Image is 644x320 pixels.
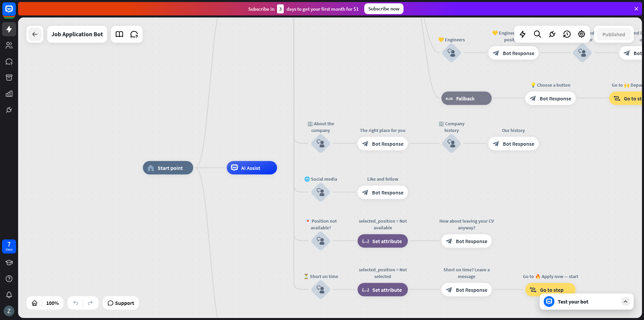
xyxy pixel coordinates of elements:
div: Job Application Bot [51,26,103,43]
i: block_user_input [317,285,325,293]
i: block_goto [530,286,537,293]
button: Published [596,28,631,40]
i: block_bot_response [362,140,369,147]
div: The right place for you [353,127,413,133]
i: block_set_attribute [362,237,369,244]
div: Test your bot [558,298,618,305]
span: Bot Response [372,140,404,147]
div: 100% [44,298,61,308]
div: Subscribe now [364,3,404,14]
span: Bot Response [372,189,404,195]
span: Bot Response [503,140,534,147]
span: Bot Response [456,237,487,244]
span: Bot Response [540,95,571,101]
i: block_bot_response [446,237,452,244]
span: Go to step [540,286,563,293]
span: Bot Response [503,49,534,56]
span: Bot Response [456,286,487,293]
div: Like and follow [353,175,413,182]
div: 💛 Backend Developer [562,29,602,43]
span: Start point [158,165,183,171]
i: home_2 [147,165,154,171]
div: 💌 Position not available? [301,217,341,231]
i: block_user_input [317,188,325,196]
i: block_bot_response [493,49,499,56]
i: block_user_input [578,49,586,57]
div: 🏢 Company history [431,120,472,133]
span: AI Assist [241,165,260,171]
i: block_bot_response [493,140,499,147]
i: block_bot_response [624,49,630,56]
div: 💡 Choose a button [520,81,581,88]
i: block_bot_response [362,189,369,195]
div: 🏢 About the company [301,120,341,133]
i: block_bot_response [446,286,452,293]
i: block_user_input [447,139,455,147]
div: 💛 Engineers [431,36,472,43]
span: Set attribute [372,286,402,293]
div: 🌐 Social media [301,175,341,182]
div: Our history [483,127,544,133]
div: selected_position = Not available [353,217,413,231]
a: 7 days [2,239,16,254]
i: block_set_attribute [362,286,369,293]
div: 3 [277,4,284,13]
i: block_user_input [317,139,325,147]
i: block_bot_response [530,95,536,101]
div: 7 [7,241,11,247]
button: Open LiveChat chat widget [5,3,25,23]
div: ⏳ Short on time [301,273,341,279]
div: days [6,247,12,252]
i: block_user_input [317,237,325,245]
div: 💛 Engineers — open positions [483,29,544,43]
i: block_fallback [446,95,453,101]
div: Subscribe in days to get your first month for $1 [248,4,359,13]
div: Go to 🔥 Apply now — start [520,273,581,279]
div: Short on time? Leave a message [436,266,497,279]
div: How about leaving your CV anyway? [436,217,497,231]
i: block_goto [613,95,621,101]
i: block_user_input [447,49,455,57]
span: Support [115,298,134,308]
div: selected_position = Not selected [353,266,413,279]
span: Fallback [456,95,475,101]
span: Set attribute [372,237,402,244]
